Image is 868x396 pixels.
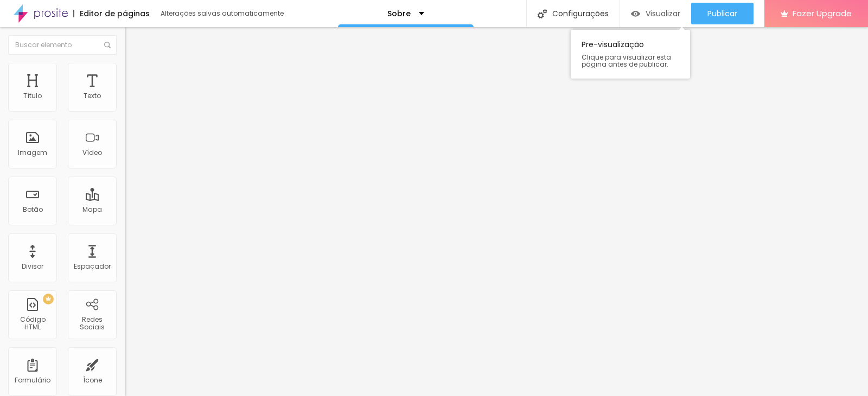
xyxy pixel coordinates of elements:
[387,10,411,17] p: Sobre
[538,9,547,18] img: Icone
[15,376,50,384] div: Formulário
[74,263,111,270] div: Espaçador
[83,376,102,384] div: Ícone
[11,316,54,332] div: Código HTML
[104,42,111,48] img: Icone
[161,10,285,17] div: Alterações salvas automaticamente
[18,149,47,157] div: Imagem
[8,35,117,55] input: Buscar elemento
[707,9,737,18] span: Publicar
[82,149,102,157] div: Vídeo
[793,9,852,18] span: Fazer Upgrade
[631,9,640,18] img: view-1.svg
[582,54,679,68] span: Clique para visualizar esta página antes de publicar.
[646,9,680,18] span: Visualizar
[73,10,150,17] div: Editor de páginas
[691,3,754,24] button: Publicar
[82,206,102,213] div: Mapa
[23,206,43,213] div: Botão
[84,92,101,100] div: Texto
[620,3,691,24] button: Visualizar
[22,263,43,270] div: Divisor
[71,316,113,332] div: Redes Sociais
[125,27,868,396] iframe: Editor
[571,30,690,79] div: Pre-visualização
[23,92,42,100] div: Título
